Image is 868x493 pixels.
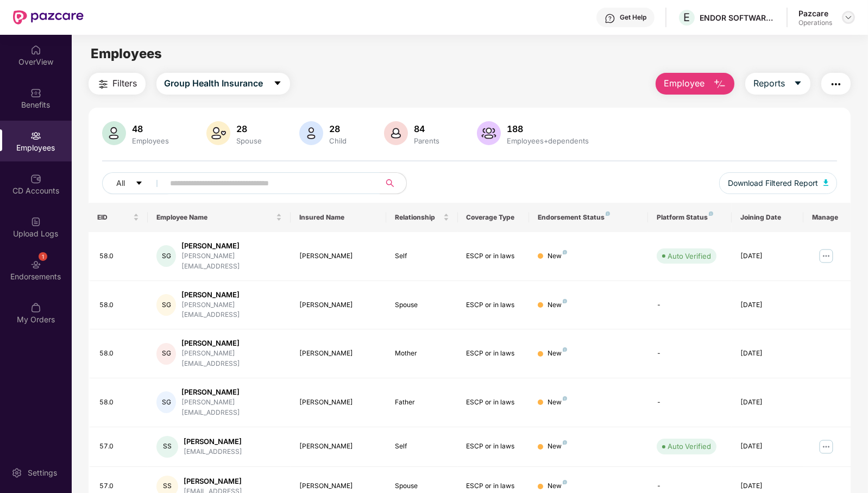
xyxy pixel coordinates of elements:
div: SG [156,391,176,413]
img: svg+xml;base64,PHN2ZyBpZD0iRHJvcGRvd24tMzJ4MzIiIHhtbG5zPSJodHRwOi8vd3d3LnczLm9yZy8yMDAwL3N2ZyIgd2... [844,13,853,22]
div: [PERSON_NAME] [299,251,377,261]
img: svg+xml;base64,PHN2ZyBpZD0iQ0RfQWNjb3VudHMiIGRhdGEtbmFtZT0iQ0QgQWNjb3VudHMiIHhtbG5zPSJodHRwOi8vd3... [30,173,41,184]
th: Employee Name [148,203,291,232]
div: ESCP or in laws [467,300,521,310]
span: caret-down [273,79,282,89]
img: svg+xml;base64,PHN2ZyBpZD0iSG9tZSIgeG1sbnM9Imh0dHA6Ly93d3cudzMub3JnLzIwMDAvc3ZnIiB3aWR0aD0iMjAiIG... [30,45,41,55]
div: Spouse [395,481,449,491]
span: EID [97,213,131,222]
div: 58.0 [99,348,140,359]
img: svg+xml;base64,PHN2ZyB4bWxucz0iaHR0cDovL3d3dy53My5vcmcvMjAwMC9zdmciIHhtbG5zOnhsaW5rPSJodHRwOi8vd3... [206,121,230,145]
img: svg+xml;base64,PHN2ZyB4bWxucz0iaHR0cDovL3d3dy53My5vcmcvMjAwMC9zdmciIHdpZHRoPSI4IiBoZWlnaHQ9IjgiIH... [606,211,610,216]
div: [DATE] [740,300,795,310]
span: Employee [664,77,705,90]
span: E [684,11,690,24]
button: Group Health Insurancecaret-down [156,73,290,95]
div: SS [156,436,178,458]
img: svg+xml;base64,PHN2ZyBpZD0iQmVuZWZpdHMiIHhtbG5zPSJodHRwOi8vd3d3LnczLm9yZy8yMDAwL3N2ZyIgd2lkdGg9Ij... [30,88,41,98]
div: [PERSON_NAME] [181,290,282,300]
div: [PERSON_NAME] [181,241,282,251]
div: Auto Verified [668,441,711,452]
div: [DATE] [740,251,795,261]
img: svg+xml;base64,PHN2ZyBpZD0iRW1wbG95ZWVzIiB4bWxucz0iaHR0cDovL3d3dy53My5vcmcvMjAwMC9zdmciIHdpZHRoPS... [30,130,41,141]
div: 57.0 [99,481,140,491]
div: Get Help [620,13,646,22]
div: Mother [395,348,449,359]
th: Relationship [386,203,458,232]
span: All [117,177,125,189]
button: Download Filtered Report [719,172,838,194]
div: [EMAIL_ADDRESS] [184,447,242,457]
img: svg+xml;base64,PHN2ZyBpZD0iSGVscC0zMngzMiIgeG1sbnM9Imh0dHA6Ly93d3cudzMub3JnLzIwMDAvc3ZnIiB3aWR0aD... [605,13,615,24]
div: [PERSON_NAME][EMAIL_ADDRESS] [181,300,282,321]
div: Self [395,441,449,452]
div: Endorsement Status [538,213,639,222]
div: 28 [328,123,349,134]
img: svg+xml;base64,PHN2ZyB4bWxucz0iaHR0cDovL3d3dy53My5vcmcvMjAwMC9zdmciIHhtbG5zOnhsaW5rPSJodHRwOi8vd3... [823,179,829,186]
div: ESCP or in laws [467,481,521,491]
div: ESCP or in laws [467,441,521,452]
div: [DATE] [740,441,795,452]
div: New [548,251,567,261]
img: svg+xml;base64,PHN2ZyB4bWxucz0iaHR0cDovL3d3dy53My5vcmcvMjAwMC9zdmciIHdpZHRoPSI4IiBoZWlnaHQ9IjgiIH... [563,347,567,352]
img: svg+xml;base64,PHN2ZyB4bWxucz0iaHR0cDovL3d3dy53My5vcmcvMjAwMC9zdmciIHdpZHRoPSI4IiBoZWlnaHQ9IjgiIH... [563,440,567,445]
div: [PERSON_NAME] [181,387,282,397]
button: Allcaret-down [102,172,168,194]
img: svg+xml;base64,PHN2ZyB4bWxucz0iaHR0cDovL3d3dy53My5vcmcvMjAwMC9zdmciIHdpZHRoPSI4IiBoZWlnaHQ9IjgiIH... [563,299,567,303]
div: ESCP or in laws [467,397,521,408]
img: svg+xml;base64,PHN2ZyB4bWxucz0iaHR0cDovL3d3dy53My5vcmcvMjAwMC9zdmciIHdpZHRoPSI4IiBoZWlnaHQ9IjgiIH... [563,396,567,401]
img: manageButton [817,247,835,265]
div: ESCP or in laws [467,251,521,261]
td: - [648,378,732,427]
button: Reportscaret-down [745,73,810,95]
div: Platform Status [657,213,723,222]
div: 84 [412,123,442,134]
div: ESCP or in laws [467,348,521,359]
div: Auto Verified [668,251,711,261]
div: 188 [505,123,592,134]
div: 48 [130,123,172,134]
div: Child [328,136,349,145]
div: Employees [130,136,172,145]
div: Pazcare [798,8,832,18]
div: [DATE] [740,397,795,408]
div: [PERSON_NAME] [181,338,282,348]
div: [PERSON_NAME] [299,441,377,452]
div: New [548,300,567,310]
div: Spouse [235,136,265,145]
img: svg+xml;base64,PHN2ZyBpZD0iRW5kb3JzZW1lbnRzIiB4bWxucz0iaHR0cDovL3d3dy53My5vcmcvMjAwMC9zdmciIHdpZH... [30,259,41,270]
img: svg+xml;base64,PHN2ZyB4bWxucz0iaHR0cDovL3d3dy53My5vcmcvMjAwMC9zdmciIHdpZHRoPSI4IiBoZWlnaHQ9IjgiIH... [563,250,567,254]
img: svg+xml;base64,PHN2ZyBpZD0iVXBsb2FkX0xvZ3MiIGRhdGEtbmFtZT0iVXBsb2FkIExvZ3MiIHhtbG5zPSJodHRwOi8vd3... [30,216,41,227]
div: [PERSON_NAME][EMAIL_ADDRESS] [181,397,282,418]
img: svg+xml;base64,PHN2ZyB4bWxucz0iaHR0cDovL3d3dy53My5vcmcvMjAwMC9zdmciIHhtbG5zOnhsaW5rPSJodHRwOi8vd3... [713,78,726,91]
img: svg+xml;base64,PHN2ZyB4bWxucz0iaHR0cDovL3d3dy53My5vcmcvMjAwMC9zdmciIHhtbG5zOnhsaW5rPSJodHRwOi8vd3... [477,121,501,145]
div: New [548,481,567,491]
div: 57.0 [99,441,140,452]
th: Insured Name [291,203,386,232]
button: Employee [656,73,734,95]
img: svg+xml;base64,PHN2ZyB4bWxucz0iaHR0cDovL3d3dy53My5vcmcvMjAwMC9zdmciIHdpZHRoPSI4IiBoZWlnaHQ9IjgiIH... [563,480,567,484]
img: svg+xml;base64,PHN2ZyB4bWxucz0iaHR0cDovL3d3dy53My5vcmcvMjAwMC9zdmciIHdpZHRoPSI4IiBoZWlnaHQ9IjgiIH... [709,211,713,216]
th: Coverage Type [458,203,530,232]
div: Operations [798,18,832,27]
th: Joining Date [732,203,803,232]
img: svg+xml;base64,PHN2ZyB4bWxucz0iaHR0cDovL3d3dy53My5vcmcvMjAwMC9zdmciIHdpZHRoPSIyNCIgaGVpZ2h0PSIyNC... [97,78,110,91]
img: manageButton [817,438,835,455]
th: EID [89,203,148,232]
img: svg+xml;base64,PHN2ZyBpZD0iTXlfT3JkZXJzIiBkYXRhLW5hbWU9Ik15IE9yZGVycyIgeG1sbnM9Imh0dHA6Ly93d3cudz... [30,302,41,313]
img: svg+xml;base64,PHN2ZyBpZD0iU2V0dGluZy0yMHgyMCIgeG1sbnM9Imh0dHA6Ly93d3cudzMub3JnLzIwMDAvc3ZnIiB3aW... [11,467,22,478]
div: [PERSON_NAME] [184,476,242,486]
div: Self [395,251,449,261]
div: Settings [24,467,60,478]
div: [PERSON_NAME][EMAIL_ADDRESS] [181,251,282,272]
img: svg+xml;base64,PHN2ZyB4bWxucz0iaHR0cDovL3d3dy53My5vcmcvMjAwMC9zdmciIHhtbG5zOnhsaW5rPSJodHRwOi8vd3... [102,121,126,145]
th: Manage [803,203,851,232]
td: - [648,329,732,378]
div: [DATE] [740,348,795,359]
span: caret-down [135,179,143,188]
span: Employee Name [156,213,274,222]
div: Father [395,397,449,408]
div: [PERSON_NAME] [299,348,377,359]
div: SG [156,343,176,365]
span: Filters [113,77,137,90]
